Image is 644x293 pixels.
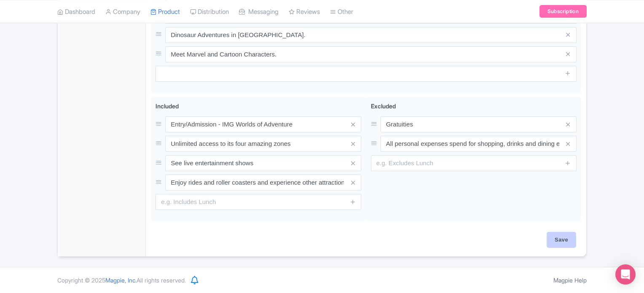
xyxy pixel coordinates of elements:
input: e.g. Includes Lunch [156,194,361,210]
a: Magpie Help [553,277,587,284]
a: Subscription [539,5,587,18]
div: Open Intercom Messenger [615,264,636,285]
span: Magpie, Inc. [105,277,137,284]
span: Excluded [371,102,396,110]
span: Included [156,102,179,110]
div: Copyright © 2025 All rights reserved. [52,276,191,285]
input: e.g. Excludes Lunch [371,155,577,171]
input: Save [547,232,576,248]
